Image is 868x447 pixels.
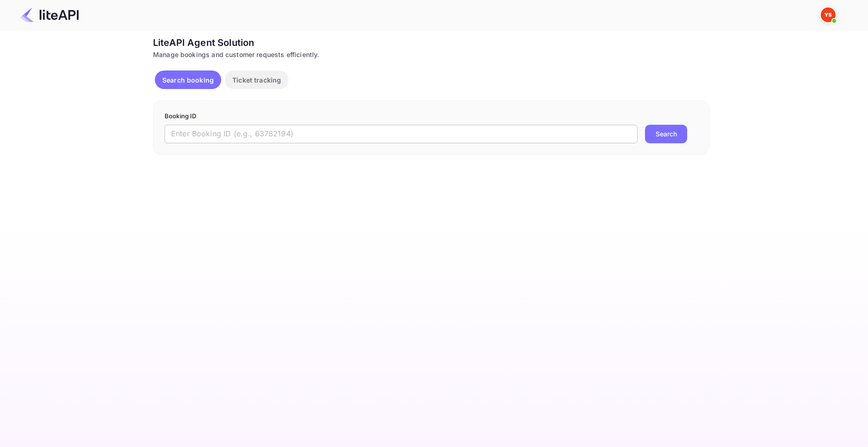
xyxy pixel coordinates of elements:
div: LiteAPI Agent Solution [153,36,709,50]
input: Enter Booking ID (e.g., 63782194) [165,125,638,143]
div: Manage bookings and customer requests efficiently. [153,50,709,59]
button: Search [645,125,687,143]
img: Yandex Support [821,7,836,22]
p: Booking ID [165,112,698,121]
img: LiteAPI Logo [20,7,79,22]
p: Search booking [162,75,214,85]
p: Ticket tracking [232,75,281,85]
